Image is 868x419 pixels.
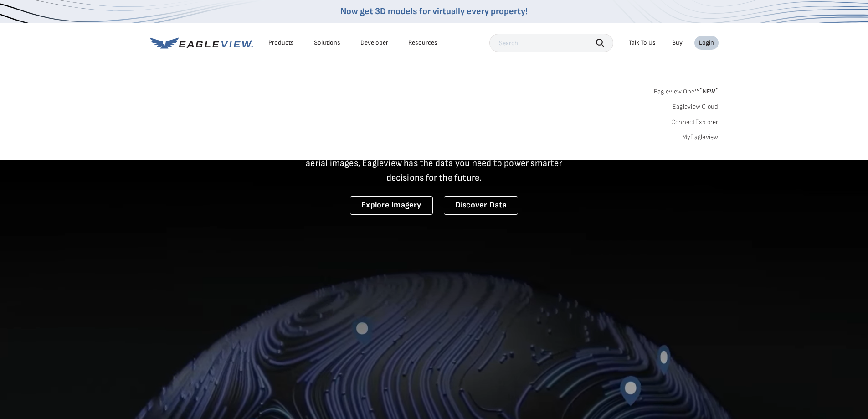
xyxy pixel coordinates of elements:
[629,39,656,47] div: Talk To Us
[489,34,613,52] input: Search
[699,39,714,47] div: Login
[295,141,574,185] p: A new era starts here. Built on more than 3.5 billion high-resolution aerial images, Eagleview ha...
[699,88,718,95] span: NEW
[268,39,294,47] div: Products
[350,196,433,215] a: Explore Imagery
[671,118,719,126] a: ConnectExplorer
[682,133,719,141] a: MyEagleview
[360,39,388,47] a: Developer
[444,196,518,215] a: Discover Data
[673,103,719,111] a: Eagleview Cloud
[672,39,683,47] a: Buy
[654,85,719,95] a: Eagleview One™*NEW*
[314,39,340,47] div: Solutions
[340,6,528,17] a: Now get 3D models for virtually every property!
[408,39,437,47] div: Resources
